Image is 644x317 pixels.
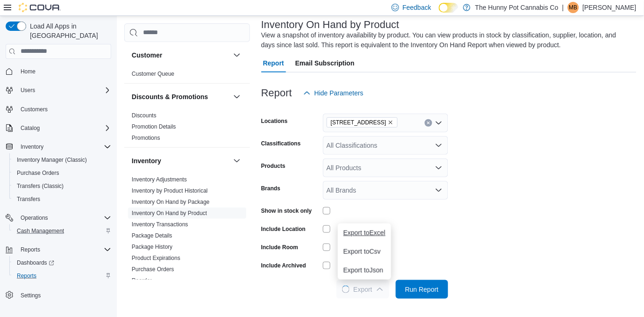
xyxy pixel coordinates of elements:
[569,2,578,13] span: MB
[343,267,386,274] span: Export to Json
[124,110,250,147] div: Discounts & Promotions
[338,261,391,280] button: Export toJson
[132,266,174,273] span: Purchase Orders
[132,266,174,273] a: Purchase Orders
[17,244,111,255] span: Reports
[425,119,432,127] button: Clear input
[405,285,439,294] span: Run Report
[132,134,160,142] span: Promotions
[13,225,111,237] span: Cash Management
[9,269,115,282] button: Reports
[19,3,61,12] img: Cova
[2,288,115,302] button: Settings
[300,84,367,102] button: Hide Parameters
[261,244,298,251] label: Include Room
[17,195,40,203] span: Transfers
[261,225,306,233] label: Include Location
[132,92,229,101] button: Discounts & Promotions
[132,198,210,206] span: Inventory On Hand by Package
[13,154,91,166] a: Inventory Manager (Classic)
[9,166,115,180] button: Purchase Orders
[17,122,111,134] span: Catalog
[124,174,250,301] div: Inventory
[568,2,579,13] div: Mackenzie Brewitt
[132,123,176,130] span: Promotion Details
[132,112,157,119] span: Discounts
[231,50,243,61] button: Customer
[17,244,44,255] button: Reports
[17,122,43,134] button: Catalog
[132,277,152,284] span: Reorder
[9,193,115,206] button: Transfers
[327,117,398,128] span: 198 Queen St
[295,54,355,72] span: Email Subscription
[2,84,115,97] button: Users
[17,212,52,223] button: Operations
[17,85,111,96] span: Users
[132,70,174,78] span: Customer Queue
[435,142,443,149] button: Open list of options
[17,290,44,301] a: Settings
[13,167,63,179] a: Purchase Orders
[388,120,394,125] button: Remove 198 Queen St from selection in this group
[2,102,115,116] button: Customers
[132,221,188,228] span: Inventory Transactions
[17,227,64,235] span: Cash Management
[261,185,280,192] label: Brands
[13,257,111,268] span: Dashboards
[17,141,111,152] span: Inventory
[132,232,172,239] a: Package Details
[132,277,152,284] a: Reorder
[475,2,558,13] p: The Hunny Pot Cannabis Co
[231,155,243,166] button: Inventory
[132,50,229,60] button: Customer
[132,254,180,262] span: Product Expirations
[132,176,187,183] a: Inventory Adjustments
[132,135,160,141] a: Promotions
[261,117,288,125] label: Locations
[124,68,250,83] div: Customer
[21,214,48,222] span: Operations
[439,3,458,13] input: Dark Mode
[13,180,111,192] span: Transfers (Classic)
[132,92,208,101] h3: Discounts & Promotions
[21,124,40,132] span: Catalog
[13,225,68,237] a: Cash Management
[13,194,111,205] span: Transfers
[9,153,115,166] button: Inventory Manager (Classic)
[132,187,208,194] a: Inventory by Product Historical
[435,119,443,127] button: Open list of options
[261,262,306,269] label: Include Archived
[17,169,59,177] span: Purchase Orders
[343,248,386,255] span: Export to Csv
[315,88,364,98] span: Hide Parameters
[13,257,58,268] a: Dashboards
[13,180,67,192] a: Transfers (Classic)
[343,229,386,237] span: Export to Excel
[13,270,40,281] a: Reports
[132,243,172,251] span: Package History
[17,289,111,301] span: Settings
[132,156,161,166] h3: Inventory
[13,154,111,166] span: Inventory Manager (Classic)
[21,246,40,253] span: Reports
[21,292,41,299] span: Settings
[2,211,115,224] button: Operations
[17,212,111,223] span: Operations
[17,156,87,164] span: Inventory Manager (Classic)
[132,50,162,60] h3: Customer
[261,30,632,50] div: View a snapshot of inventory availability by product. You can view products in stock by classific...
[132,71,174,77] a: Customer Queue
[263,54,284,72] span: Report
[21,86,35,94] span: Users
[261,87,292,99] h3: Report
[2,65,115,78] button: Home
[261,140,301,147] label: Classifications
[435,187,443,194] button: Open list of options
[562,2,564,13] p: |
[342,280,383,299] span: Export
[26,22,111,40] span: Load All Apps in [GEOGRAPHIC_DATA]
[21,68,36,75] span: Home
[132,123,176,130] a: Promotion Details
